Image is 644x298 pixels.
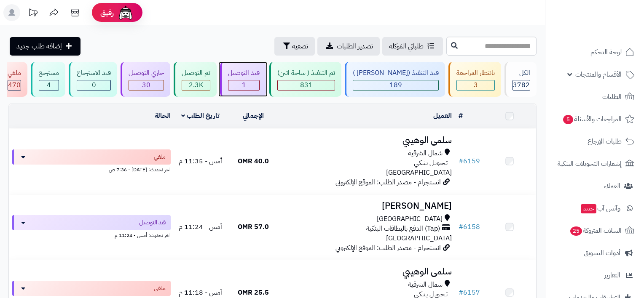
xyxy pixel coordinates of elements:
[155,111,171,121] a: الحالة
[457,80,494,90] div: 3
[117,4,134,21] img: ai-face.png
[39,80,59,90] div: 4
[12,230,171,239] div: اخر تحديث: أمس - 11:24 م
[179,156,222,166] span: أمس - 11:35 م
[550,198,639,218] a: وآتس آبجديد
[550,221,639,241] a: السلات المتروكة25
[238,222,269,232] span: 57.0 OMR
[181,111,220,121] a: تاريخ الطلب
[389,41,424,51] span: طلباتي المُوكلة
[590,46,622,58] span: لوحة التحكم
[179,222,222,232] span: أمس - 11:24 م
[10,37,80,56] a: إضافة طلب جديد
[119,62,172,97] a: جاري التوصيل 30
[456,68,495,78] div: بانتظار المراجعة
[459,111,463,121] a: #
[283,136,452,145] h3: سلمى الوهيبي
[154,284,166,293] span: ملغي
[29,62,67,97] a: مسترجع 4
[459,287,480,298] a: #6157
[268,62,343,97] a: تم التنفيذ ( ساحة اتين) 831
[389,80,402,90] span: 189
[182,68,210,78] div: تم التوصيل
[587,23,636,40] img: logo-2.png
[154,153,166,161] span: ملغي
[562,113,622,125] span: المراجعات والأسئلة
[563,115,573,124] span: 5
[550,109,639,129] a: المراجعات والأسئلة5
[558,158,622,170] span: إشعارات التحويلات البنكية
[8,68,21,78] div: ملغي
[569,225,622,237] span: السلات المتروكة
[550,243,639,263] a: أدوات التسويق
[604,180,620,192] span: العملاء
[335,243,441,253] span: انستجرام - مصدر الطلب: الموقع الإلكتروني
[39,68,59,78] div: مسترجع
[283,201,452,211] h3: [PERSON_NAME]
[12,165,171,173] div: اخر تحديث: [DATE] - 7:36 ص
[277,68,335,78] div: تم التنفيذ ( ساحة اتين)
[580,202,620,214] span: وآتس آب
[283,267,452,277] h3: سلمى الوهيبي
[238,287,269,298] span: 25.5 OMR
[278,80,335,90] div: 831
[238,156,269,166] span: 40.0 OMR
[513,80,530,90] span: 3782
[550,154,639,174] a: إشعارات التحويلات البنكية
[129,68,164,78] div: جاري التوصيل
[513,68,530,78] div: الكل
[16,41,62,51] span: إضافة طلب جديد
[182,80,210,90] div: 2254
[604,269,620,281] span: التقارير
[581,204,596,213] span: جديد
[172,62,218,97] a: تم التوصيل 2.3K
[228,80,259,90] div: 1
[550,265,639,285] a: التقارير
[139,218,166,227] span: قيد التوصيل
[243,111,264,121] a: الإجمالي
[408,280,443,290] span: شمال الشرقية
[8,80,21,90] div: 470
[459,222,463,232] span: #
[550,42,639,62] a: لوحة التحكم
[459,222,480,232] a: #6158
[189,80,203,90] span: 2.3K
[570,226,582,236] span: 25
[22,4,43,23] a: تحديثات المنصة
[459,287,463,298] span: #
[179,287,222,298] span: أمس - 11:18 م
[300,80,313,90] span: 831
[474,80,478,90] span: 3
[550,87,639,107] a: الطلبات
[414,158,448,168] span: تـحـويـل بـنـكـي
[447,62,503,97] a: بانتظار المراجعة 3
[77,80,110,90] div: 0
[588,136,622,147] span: طلبات الإرجاع
[377,214,443,224] span: [GEOGRAPHIC_DATA]
[47,80,51,90] span: 4
[550,176,639,196] a: العملاء
[408,149,443,158] span: شمال الشرقية
[337,41,373,51] span: تصدير الطلبات
[459,156,480,166] a: #6159
[366,224,440,234] span: (Tap) الدفع بالبطاقات البنكية
[459,156,463,166] span: #
[218,62,268,97] a: قيد التوصيل 1
[92,80,96,90] span: 0
[67,62,119,97] a: قيد الاسترجاع 0
[353,80,438,90] div: 189
[503,62,538,97] a: الكل3782
[129,80,164,90] div: 30
[77,68,111,78] div: قيد الاسترجاع
[100,8,114,18] span: رفيق
[142,80,150,90] span: 30
[575,69,622,80] span: الأقسام والمنتجات
[584,247,620,259] span: أدوات التسويق
[386,168,452,178] span: [GEOGRAPHIC_DATA]
[602,91,622,103] span: الطلبات
[242,80,246,90] span: 1
[433,111,452,121] a: العميل
[550,131,639,152] a: طلبات الإرجاع
[274,37,315,56] button: تصفية
[386,233,452,243] span: [GEOGRAPHIC_DATA]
